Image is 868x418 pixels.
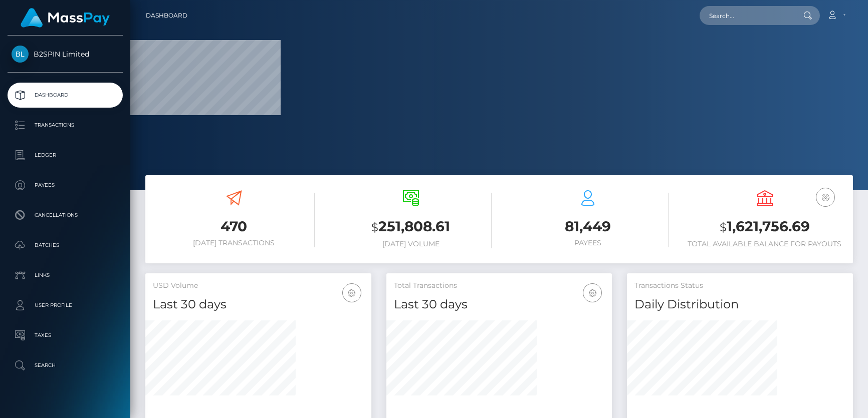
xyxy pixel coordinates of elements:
[12,298,119,313] p: User Profile
[8,263,123,288] a: Links
[634,281,845,291] h5: Transactions Status
[146,5,187,26] a: Dashboard
[153,239,315,247] h6: [DATE] Transactions
[153,217,315,236] h3: 470
[153,281,364,291] h5: USD Volume
[394,281,605,291] h5: Total Transactions
[8,323,123,348] a: Taxes
[12,328,119,343] p: Taxes
[634,296,845,313] h4: Daily Distribution
[153,296,364,313] h4: Last 30 days
[720,220,727,234] small: $
[700,6,794,25] input: Search...
[684,217,845,237] h3: 1,621,756.69
[8,293,123,318] a: User Profile
[507,239,669,247] h6: Payees
[330,240,492,248] h6: [DATE] Volume
[12,358,119,373] p: Search
[8,50,123,59] span: B2SPIN Limited
[12,148,119,163] p: Ledger
[394,296,605,313] h4: Last 30 days
[12,268,119,283] p: Links
[330,217,492,237] h3: 251,808.61
[8,353,123,378] a: Search
[12,46,29,63] img: B2SPIN Limited
[12,238,119,253] p: Batches
[12,208,119,223] p: Cancellations
[8,203,123,228] a: Cancellations
[684,240,845,248] h6: Total Available Balance for Payouts
[507,217,669,236] h3: 81,449
[12,178,119,193] p: Payees
[8,143,123,168] a: Ledger
[371,220,378,234] small: $
[8,113,123,138] a: Transactions
[8,233,123,258] a: Batches
[8,173,123,198] a: Payees
[8,83,123,108] a: Dashboard
[12,88,119,103] p: Dashboard
[12,118,119,133] p: Transactions
[21,8,110,28] img: MassPay Logo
